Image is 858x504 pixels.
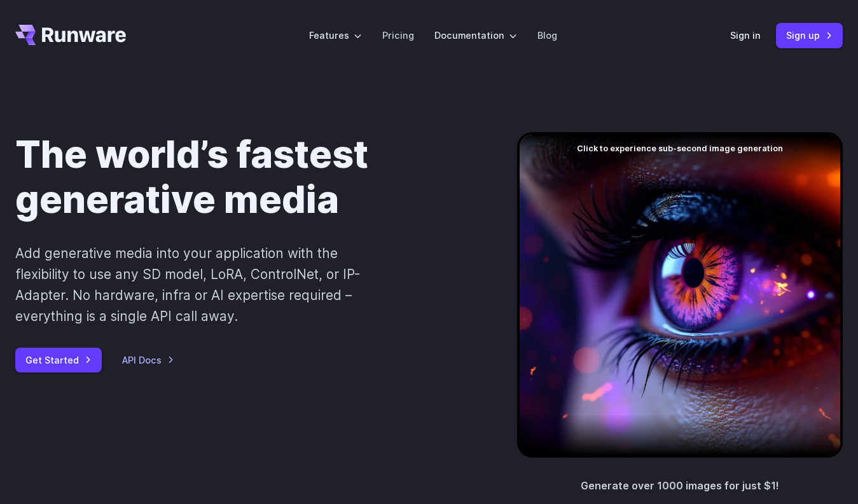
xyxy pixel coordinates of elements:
[776,23,843,48] a: Sign up
[15,348,102,372] a: Get Started
[15,132,476,222] h1: The world’s fastest generative media
[537,28,557,43] a: Blog
[122,353,174,367] a: API Docs
[15,25,126,45] a: Go to /
[382,28,414,43] a: Pricing
[434,28,517,43] label: Documentation
[581,478,779,494] p: Generate over 1000 images for just $1!
[309,28,362,43] label: Features
[15,243,384,327] p: Add generative media into your application with the flexibility to use any SD model, LoRA, Contro...
[730,28,761,43] a: Sign in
